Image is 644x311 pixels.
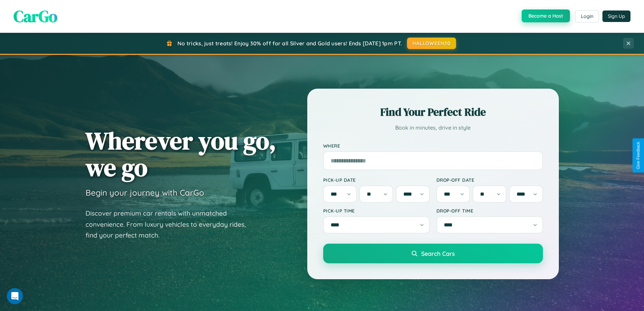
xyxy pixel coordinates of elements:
span: Search Cars [421,250,455,257]
span: CarGo [14,5,57,27]
span: No tricks, just treats! Enjoy 30% off for all Silver and Gold users! Ends [DATE] 1pm PT. [177,40,402,47]
button: Sign Up [602,10,630,22]
h3: Begin your journey with CarGo [86,187,204,198]
h2: Find Your Perfect Ride [323,105,543,119]
button: Login [575,10,599,22]
label: Pick-up Date [323,177,430,183]
button: HALLOWEEN30 [407,38,456,49]
button: Search Cars [323,244,543,263]
button: Become a Host [522,9,570,22]
p: Book in minutes, drive in style [323,123,543,133]
div: Give Feedback [636,142,641,169]
p: Discover premium car rentals with unmatched convenience. From luxury vehicles to everyday rides, ... [86,208,255,241]
label: Pick-up Time [323,208,430,214]
label: Drop-off Date [436,177,543,183]
iframe: Intercom live chat [7,288,23,304]
label: Drop-off Time [436,208,543,214]
label: Where [323,143,543,149]
h1: Wherever you go, we go [86,127,276,181]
